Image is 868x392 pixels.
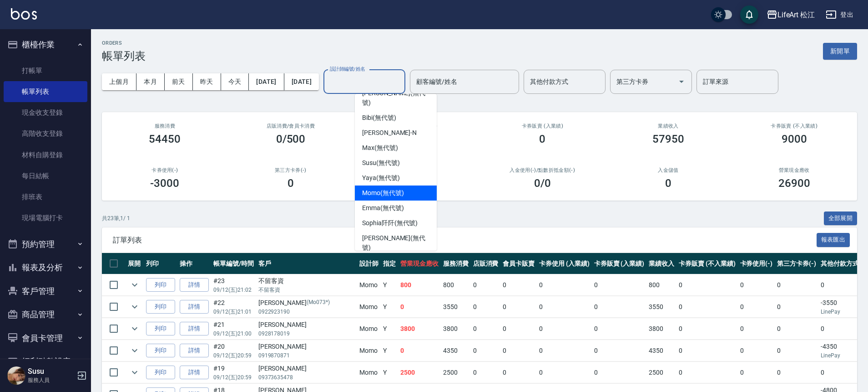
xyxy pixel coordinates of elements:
button: 新開單 [823,43,857,60]
td: 0 [537,274,592,296]
th: 設計師 [357,253,381,274]
td: 0 [738,318,775,340]
button: 商品管理 [4,303,87,326]
td: 0 [500,274,537,296]
th: 業績收入 [646,253,676,274]
h3: 帳單列表 [102,50,146,62]
div: [PERSON_NAME] [258,364,355,373]
p: 0919870871 [258,351,355,360]
p: 0928178019 [258,330,355,338]
td: #23 [211,274,256,296]
span: Max (無代號) [362,143,398,153]
td: 0 [676,296,737,318]
p: 09/12 (五) 20:59 [213,351,254,360]
h2: 入金儲值 [616,167,721,173]
td: 0 [500,362,537,383]
td: 2500 [646,362,676,383]
a: 詳情 [180,344,209,358]
td: 0 [738,340,775,361]
td: 0 [500,340,537,361]
span: Sophia阡阡 (無代號) [362,218,418,228]
h2: ORDERS [102,40,146,46]
a: 打帳單 [4,60,87,81]
td: Momo [357,318,381,340]
th: 店販消費 [471,253,501,274]
th: 操作 [177,253,211,274]
h3: 26900 [778,177,810,190]
td: 3550 [441,296,471,318]
span: Emma (無代號) [362,203,404,213]
td: 0 [775,318,818,340]
button: 預約管理 [4,232,87,256]
h3: 0/500 [276,133,306,145]
p: 09/12 (五) 20:59 [213,373,254,382]
button: expand row [128,366,141,379]
div: [PERSON_NAME] [258,342,355,351]
td: 0 [398,296,441,318]
p: LinePay [821,351,866,360]
span: Yaya (無代號) [362,173,400,183]
button: expand row [128,322,141,335]
button: LifeArt 松江 [763,5,819,24]
h3: 0 [665,177,671,190]
th: 會員卡販賣 [500,253,537,274]
th: 列印 [144,253,177,274]
div: 不留客資 [258,276,355,286]
span: Susu (無代號) [362,158,400,168]
h3: 54450 [149,133,181,145]
td: 0 [537,318,592,340]
p: 0922923190 [258,308,355,316]
td: 0 [775,296,818,318]
td: 0 [471,296,501,318]
a: 詳情 [180,300,209,314]
td: 0 [537,296,592,318]
td: 0 [471,318,501,340]
button: 本月 [136,73,165,90]
td: Momo [357,340,381,361]
button: 報表匯出 [817,233,850,247]
td: Y [381,318,398,340]
button: expand row [128,344,141,357]
td: Y [381,340,398,361]
td: #19 [211,362,256,383]
td: 0 [676,318,737,340]
a: 新開單 [823,46,857,55]
p: 09373635478 [258,373,355,382]
img: Person [7,366,25,385]
td: 4350 [646,340,676,361]
td: 0 [592,296,647,318]
button: expand row [128,300,141,314]
td: 0 [471,274,501,296]
td: 0 [592,274,647,296]
a: 帳單列表 [4,81,87,102]
td: Momo [357,362,381,383]
div: [PERSON_NAME] [258,320,355,330]
td: 0 [676,274,737,296]
a: 排班表 [4,186,87,207]
h3: 0 [288,177,294,190]
a: 報表匯出 [817,235,850,244]
button: Open [674,74,689,89]
h2: 卡券使用(-) [113,167,217,173]
h5: Susu [28,367,74,376]
h3: 0 /0 [534,177,551,190]
td: 2500 [441,362,471,383]
td: 0 [500,296,537,318]
h2: 營業現金應收 [742,167,846,173]
h3: 0 [539,133,545,145]
a: 現金收支登錄 [4,102,87,123]
button: save [740,5,758,24]
td: #20 [211,340,256,361]
th: 卡券販賣 (入業績) [592,253,647,274]
th: 指定 [381,253,398,274]
td: 0 [775,362,818,383]
th: 卡券使用(-) [738,253,775,274]
button: 列印 [146,322,175,336]
td: 0 [537,340,592,361]
th: 客戶 [256,253,358,274]
h2: 第三方卡券(-) [239,167,343,173]
td: 0 [592,318,647,340]
p: 共 23 筆, 1 / 1 [102,214,130,222]
td: 4350 [441,340,471,361]
td: 0 [738,362,775,383]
